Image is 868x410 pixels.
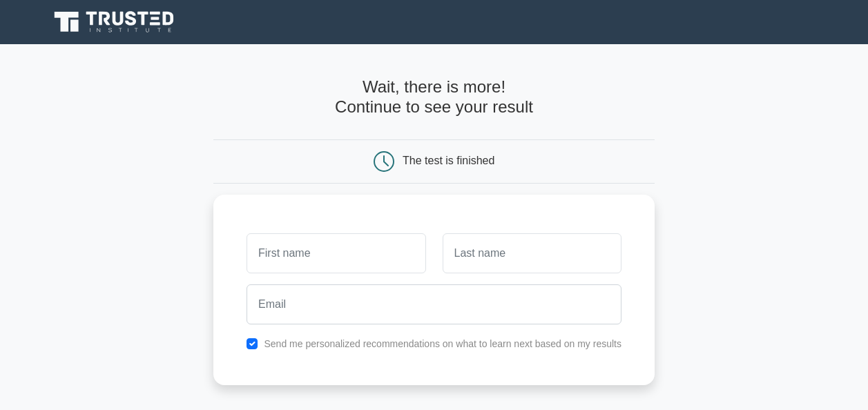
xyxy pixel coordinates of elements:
input: Email [247,284,621,324]
h4: Wait, there is more! Continue to see your result [213,77,655,117]
input: Last name [443,233,621,273]
input: First name [247,233,425,273]
div: The test is finished [403,155,494,166]
label: Send me personalized recommendations on what to learn next based on my results [264,338,621,349]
